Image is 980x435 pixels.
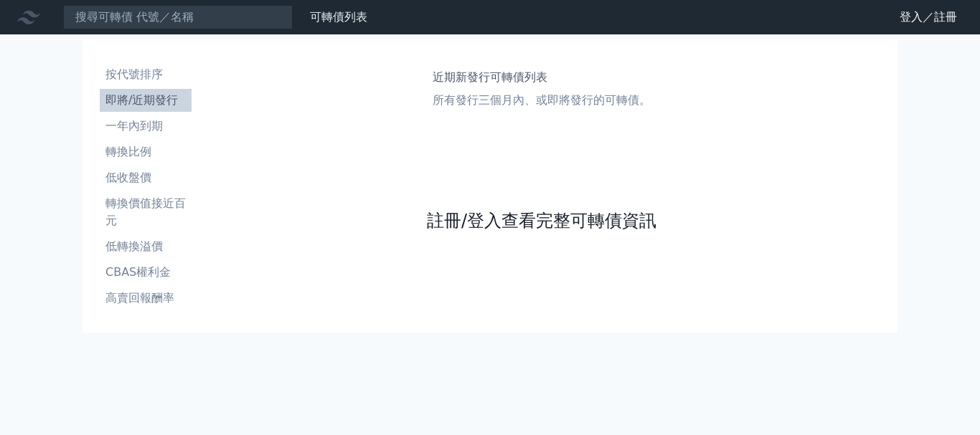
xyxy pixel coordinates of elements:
a: 登入／註冊 [888,6,969,29]
li: 按代號排序 [100,66,192,83]
a: 低轉換溢價 [100,235,192,258]
li: 轉換價值接近百元 [100,195,192,229]
li: 即將/近期發行 [100,92,192,109]
a: 低收盤價 [100,166,192,189]
li: 轉換比例 [100,143,192,161]
a: 轉換比例 [100,140,192,163]
li: 低收盤價 [100,169,192,186]
li: 高賣回報酬率 [100,290,192,307]
a: 轉換價值接近百元 [100,192,192,232]
p: 所有發行三個月內、或即將發行的可轉債。 [433,92,651,109]
h1: 近期新發行可轉債列表 [433,69,651,86]
a: 一年內到期 [100,115,192,138]
a: 即將/近期發行 [100,89,192,112]
a: 註冊/登入查看完整可轉債資訊 [427,209,656,232]
a: 高賣回報酬率 [100,287,192,310]
a: 可轉債列表 [310,10,367,24]
li: CBAS權利金 [100,264,192,281]
input: 搜尋可轉債 代號／名稱 [63,5,293,29]
a: CBAS權利金 [100,261,192,284]
li: 低轉換溢價 [100,238,192,255]
li: 一年內到期 [100,118,192,135]
a: 按代號排序 [100,63,192,86]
